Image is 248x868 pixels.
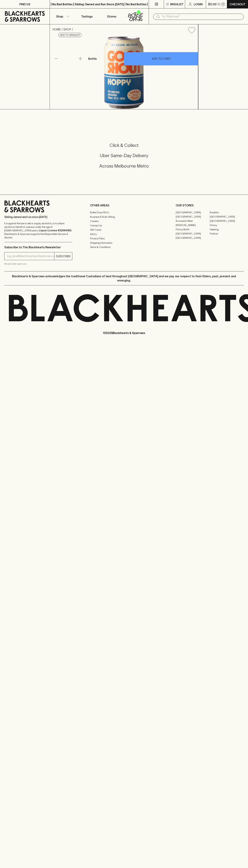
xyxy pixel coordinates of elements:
[81,14,93,19] p: Tastings
[90,228,158,232] a: Gift Cards
[176,227,210,231] a: Fitzroy North
[90,203,158,207] p: OTHER AREAS
[56,254,71,258] p: SUBSCRIBE
[4,128,244,187] div: Call to action block
[4,222,72,239] p: It is against the law to sell or supply alcohol to, or to obtain alcohol on behalf of a person un...
[50,36,198,109] img: 33594.png
[99,8,124,24] a: Stores
[90,245,158,249] a: Terms & Conditions
[4,215,72,219] p: Sibling owned and run since [DATE]
[50,8,75,24] button: Shop
[176,203,244,207] p: OUR STORES
[7,274,241,283] p: Blackhearts & Sparrows acknowledges the traditional Custodians of land throughout [GEOGRAPHIC_DAT...
[4,262,72,266] p: We will never spam you
[210,219,244,223] a: [GEOGRAPHIC_DATA]
[210,215,244,219] a: [GEOGRAPHIC_DATA]
[88,57,97,61] p: Bottle
[230,2,246,6] p: Checkout
[176,219,210,223] a: Brunswick West
[90,219,158,223] a: Careers
[187,26,197,35] button: Add to wishlist
[176,210,210,215] a: [GEOGRAPHIC_DATA]
[4,142,244,148] h5: Click & Collect
[4,245,72,249] p: Subscribe to The Blackhearts Newsletter
[4,153,244,159] h5: Uber Same-Day Delivery
[152,57,171,61] p: ADD TO CART
[210,223,244,227] a: Fitzroy
[176,236,210,240] a: [GEOGRAPHIC_DATA]
[74,8,99,24] a: Tastings
[63,28,71,31] a: SHOP
[90,241,158,245] a: Shipping Information
[176,215,210,219] a: [GEOGRAPHIC_DATA]
[176,223,210,227] a: [PERSON_NAME]
[208,2,217,6] p: $0.00
[4,163,244,169] h5: Across Melbourne Metro
[222,3,224,5] p: 0
[162,14,241,19] input: Try "Pinot noir"
[56,14,63,19] p: Shop
[90,236,158,241] a: Privacy Policy
[210,210,244,215] a: Braddon
[90,210,158,215] a: Bottle Drop FAQ's
[53,28,61,31] a: HOME
[7,253,54,259] input: e.g. jane@blackheartsandsparrows.com.au
[39,229,71,232] strong: Liquor License #32064953
[54,252,72,260] button: SUBSCRIBE
[176,231,210,236] a: [GEOGRAPHIC_DATA]
[87,55,124,62] div: Bottle
[210,231,244,236] a: Prahran
[90,215,158,219] a: Business & Bulk Gifting
[194,2,203,6] p: Login
[124,52,198,65] button: ADD TO CART
[170,2,184,6] p: Wishlist
[58,33,82,37] button: Add to wishlist
[90,223,158,228] a: Contact Us
[107,14,116,19] p: Stores
[90,232,158,236] a: FAQ's
[210,227,244,231] a: Geelong
[19,2,30,6] p: FIND US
